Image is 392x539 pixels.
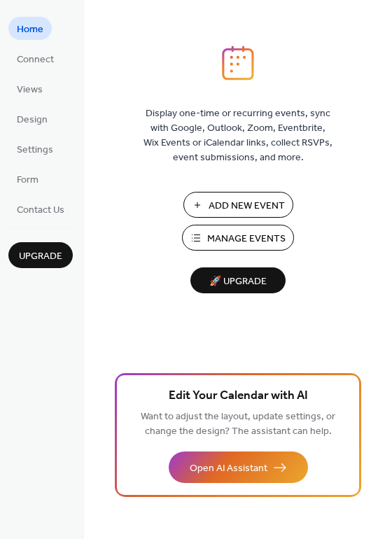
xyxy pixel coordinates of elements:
[190,267,286,293] button: 🚀 Upgrade
[8,137,62,160] a: Settings
[17,83,43,97] span: Views
[183,192,293,218] button: Add New Event
[17,173,38,188] span: Form
[8,17,52,40] a: Home
[169,451,308,483] button: Open AI Assistant
[182,225,294,251] button: Manage Events
[8,167,47,190] a: Form
[190,461,267,476] span: Open AI Assistant
[17,203,64,218] span: Contact Us
[17,143,53,157] span: Settings
[8,197,73,220] a: Contact Us
[169,386,308,406] span: Edit Your Calendar with AI
[19,249,62,264] span: Upgrade
[143,106,332,165] span: Display one-time or recurring events, sync with Google, Outlook, Zoom, Eventbrite, Wix Events or ...
[141,407,335,441] span: Want to adjust the layout, update settings, or change the design? The assistant can help.
[222,45,254,80] img: logo_icon.svg
[8,47,62,70] a: Connect
[17,113,48,127] span: Design
[17,22,43,37] span: Home
[17,52,54,67] span: Connect
[8,77,51,100] a: Views
[8,107,56,130] a: Design
[207,232,286,246] span: Manage Events
[209,199,285,213] span: Add New Event
[199,272,277,291] span: 🚀 Upgrade
[8,242,73,268] button: Upgrade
